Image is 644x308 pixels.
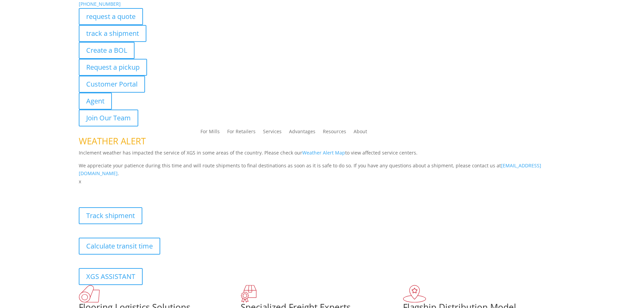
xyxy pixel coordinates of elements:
a: [PHONE_NUMBER] [79,1,121,7]
a: Create a BOL [79,42,135,59]
a: Advantages [289,129,315,137]
a: Weather Alert Map [302,149,345,156]
a: track a shipment [79,25,146,42]
img: xgs-icon-total-supply-chain-intelligence-red [79,285,100,303]
a: For Retailers [227,129,256,137]
a: XGS ASSISTANT [79,268,143,285]
a: For Mills [200,129,220,137]
a: Resources [323,129,346,137]
span: WEATHER ALERT [79,135,146,147]
a: Services [263,129,282,137]
a: request a quote [79,8,143,25]
a: Track shipment [79,207,142,224]
img: xgs-icon-flagship-distribution-model-red [403,285,426,303]
p: Inclement weather has impacted the service of XGS in some areas of the country. Please check our ... [79,149,566,162]
a: Calculate transit time [79,238,160,255]
img: xgs-icon-focused-on-flooring-red [241,285,257,303]
a: Join Our Team [79,110,138,126]
a: Customer Portal [79,76,145,93]
b: Visibility, transparency, and control for your entire supply chain. [79,187,230,193]
a: About [354,129,367,137]
a: Agent [79,93,112,110]
a: Request a pickup [79,59,147,76]
p: We appreciate your patience during this time and will route shipments to final destinations as so... [79,162,566,178]
p: x [79,177,566,186]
